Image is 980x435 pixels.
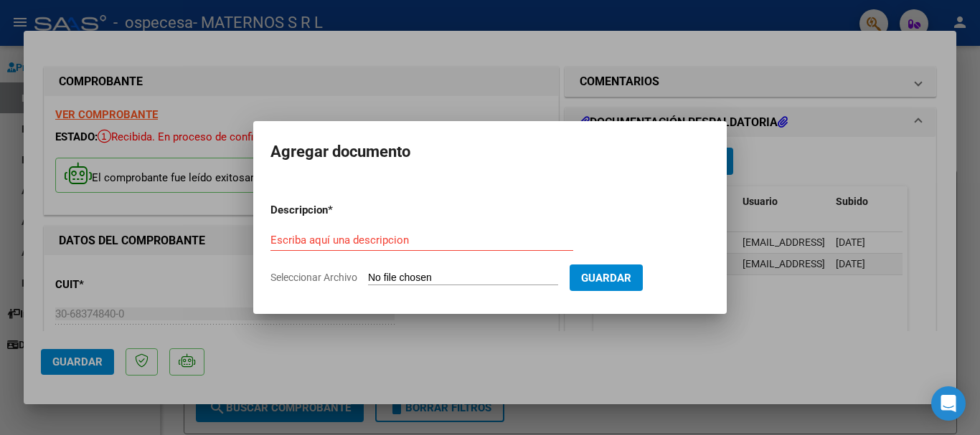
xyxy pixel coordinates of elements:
[270,202,402,219] p: Descripcion
[270,138,710,166] h2: Agregar documento
[931,386,966,421] div: Open Intercom Messenger
[570,264,643,291] button: Guardar
[581,272,631,285] span: Guardar
[270,272,357,283] span: Seleccionar Archivo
